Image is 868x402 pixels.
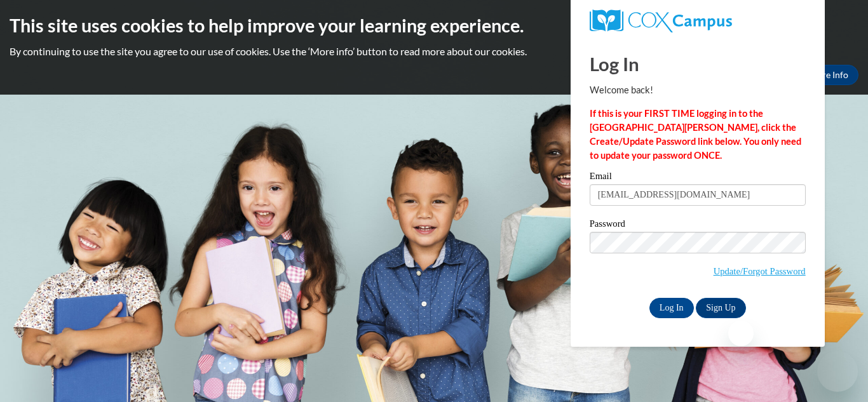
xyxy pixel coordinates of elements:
input: Log In [649,298,694,318]
a: More Info [799,65,858,85]
label: Password [590,219,806,232]
p: By continuing to use the site you agree to our use of cookies. Use the ‘More info’ button to read... [10,44,858,58]
h1: Log In [590,51,806,77]
a: Update/Forgot Password [714,266,806,276]
iframe: Close message [728,321,754,346]
a: Sign Up [696,298,745,318]
a: COX Campus [590,10,806,32]
p: Welcome back! [590,83,806,97]
label: Email [590,171,806,184]
strong: If this is your FIRST TIME logging in to the [GEOGRAPHIC_DATA][PERSON_NAME], click the Create/Upd... [590,108,801,161]
img: COX Campus [590,10,732,32]
h2: This site uses cookies to help improve your learning experience. [10,13,858,38]
iframe: Button to launch messaging window [817,351,858,392]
